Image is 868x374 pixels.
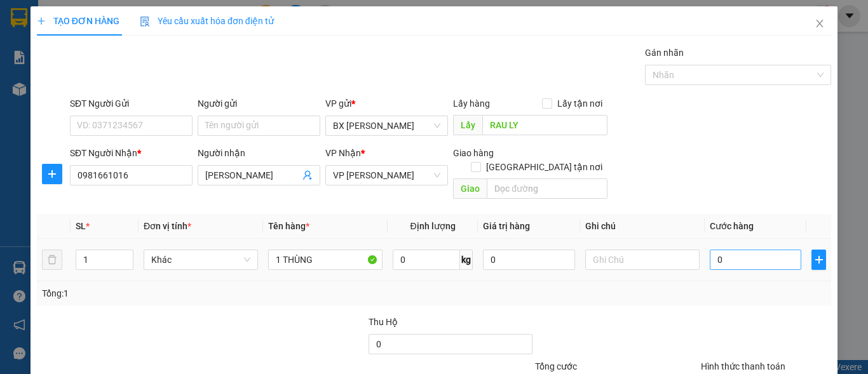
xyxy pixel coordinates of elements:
span: Thu Hộ [369,317,398,327]
span: plus [37,17,46,25]
input: 0 [483,250,574,270]
span: Khác [151,250,250,269]
div: Người gửi [198,97,320,110]
div: SĐT Người Gửi [70,97,193,110]
input: Dọc đường [487,178,607,199]
span: Lấy tận nơi [552,97,607,110]
span: TẠO ĐƠN HÀNG [37,16,119,26]
span: Cước hàng [710,221,754,231]
span: SL [76,221,86,231]
div: SĐT Người Nhận [70,146,193,160]
span: Giao [453,178,487,199]
img: icon [140,17,150,27]
input: Ghi Chú [585,250,700,270]
input: Dọc đường [482,115,607,135]
span: Định lượng [410,221,455,231]
span: Lấy hàng [453,98,490,109]
label: Hình thức thanh toán [701,361,785,371]
button: plus [42,164,62,184]
span: user-add [302,170,313,180]
label: Gán nhãn [645,48,684,58]
span: VP Nhận [325,148,361,158]
input: VD: Bàn, Ghế [268,250,383,270]
button: Close [802,6,837,42]
span: close [815,18,825,29]
span: Đơn vị tính [144,221,191,231]
span: VP Thành Thái [333,166,440,185]
span: Tên hàng [268,221,309,231]
span: [GEOGRAPHIC_DATA] tận nơi [481,160,607,174]
span: Giao hàng [453,148,494,158]
span: kg [460,250,473,270]
div: Tổng: 1 [42,286,336,300]
th: Ghi chú [580,214,705,239]
span: BX Phạm Văn Đồng [333,116,440,135]
div: Người nhận [198,146,320,160]
div: VP gửi [325,97,448,110]
button: plus [811,250,826,270]
span: plus [812,255,825,265]
span: Yêu cầu xuất hóa đơn điện tử [140,16,274,26]
span: Lấy [453,115,482,135]
button: delete [42,250,62,270]
span: plus [43,169,62,179]
span: Giá trị hàng [483,221,530,231]
span: Tổng cước [535,361,577,371]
